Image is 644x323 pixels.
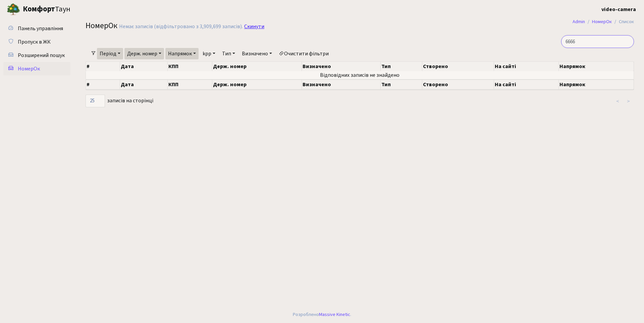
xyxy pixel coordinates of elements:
span: Розширений пошук [18,52,65,59]
span: Пропуск в ЖК [18,38,51,46]
a: Пропуск в ЖК [3,35,70,49]
a: Напрямок [165,48,199,59]
th: Напрямок [559,62,634,71]
div: Розроблено . [293,311,351,318]
th: # [86,79,120,90]
th: Визначено [302,79,381,90]
button: Переключити навігацію [84,4,101,15]
label: записів на сторінці [86,95,153,107]
th: На сайті [494,79,559,90]
a: kpp [200,48,218,59]
th: Створено [422,62,494,71]
a: НомерОк [592,18,612,25]
a: video-camera [601,5,636,13]
a: Панель управління [3,22,70,35]
span: Панель управління [18,25,63,32]
a: Розширений пошук [3,49,70,62]
a: НомерОк [3,62,70,75]
th: КПП [168,62,212,71]
a: Період [97,48,123,59]
th: Держ. номер [212,79,302,90]
img: logo.png [7,3,20,16]
th: Створено [422,79,494,90]
td: Відповідних записів не знайдено [86,71,634,79]
a: Admin [573,18,585,25]
th: Напрямок [559,79,634,90]
a: Massive Kinetic [319,311,350,318]
th: Визначено [302,62,381,71]
select: записів на сторінці [86,95,105,107]
th: На сайті [494,62,559,71]
th: Дата [120,79,168,90]
th: Дата [120,62,168,71]
a: Держ. номер [124,48,164,59]
a: Очистити фільтри [276,48,331,59]
b: Комфорт [23,4,55,14]
th: Тип [381,79,422,90]
input: Пошук... [561,35,634,48]
span: Таун [23,4,70,15]
a: Тип [219,48,238,59]
a: Визначено [239,48,275,59]
div: Немає записів (відфільтровано з 3,909,699 записів). [119,23,243,30]
th: # [86,62,120,71]
th: Держ. номер [212,62,302,71]
th: КПП [168,79,212,90]
span: НомерОк [86,20,117,32]
th: Тип [381,62,422,71]
nav: breadcrumb [562,15,644,29]
li: Список [612,18,634,25]
a: Скинути [244,23,264,30]
span: НомерОк [18,65,40,72]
